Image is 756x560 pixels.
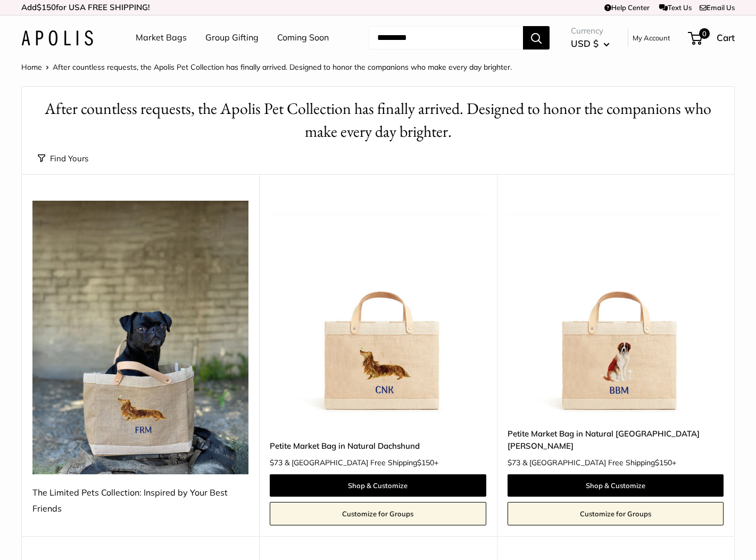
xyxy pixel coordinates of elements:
a: 0 Cart [689,29,735,46]
input: Search... [369,26,523,50]
h1: After countless requests, the Apolis Pet Collection has finally arrived. Designed to honor the co... [38,97,718,143]
img: Apolis [21,30,93,46]
span: $150 [417,458,434,467]
img: Petite Market Bag in Natural St. Bernard [508,201,724,417]
a: Customize for Groups [508,502,724,525]
button: Search [523,26,550,50]
a: Shop & Customize [270,474,486,497]
a: Customize for Groups [270,502,486,525]
img: The Limited Pets Collection: Inspired by Your Best Friends [32,201,248,474]
a: My Account [633,31,670,44]
span: $73 [508,458,520,467]
a: Petite Market Bag in Natural [GEOGRAPHIC_DATA][PERSON_NAME] [508,427,724,452]
a: Petite Market Bag in Natural St. BernardPetite Market Bag in Natural St. Bernard [508,201,724,417]
span: USD $ [571,38,599,49]
img: Petite Market Bag in Natural Dachshund [270,201,486,417]
span: & [GEOGRAPHIC_DATA] Free Shipping + [522,459,676,466]
a: Shop & Customize [508,474,724,497]
a: Coming Soon [277,30,329,46]
span: Currency [571,23,610,38]
span: Cart [717,32,735,43]
a: Petite Market Bag in Natural DachshundPetite Market Bag in Natural Dachshund [270,201,486,417]
a: Market Bags [136,30,187,46]
a: Group Gifting [205,30,259,46]
a: Home [21,62,42,72]
span: $150 [37,2,56,12]
span: $73 [270,458,283,467]
span: & [GEOGRAPHIC_DATA] Free Shipping + [285,459,438,466]
a: Email Us [700,3,735,12]
button: Find Yours [38,151,88,166]
div: The Limited Pets Collection: Inspired by Your Best Friends [32,485,248,517]
nav: Breadcrumb [21,60,512,74]
span: After countless requests, the Apolis Pet Collection has finally arrived. Designed to honor the co... [53,62,512,72]
span: 0 [699,28,710,39]
a: Petite Market Bag in Natural Dachshund [270,440,486,452]
a: Help Center [604,3,650,12]
button: USD $ [571,35,610,52]
a: Text Us [659,3,692,12]
span: $150 [655,458,672,467]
